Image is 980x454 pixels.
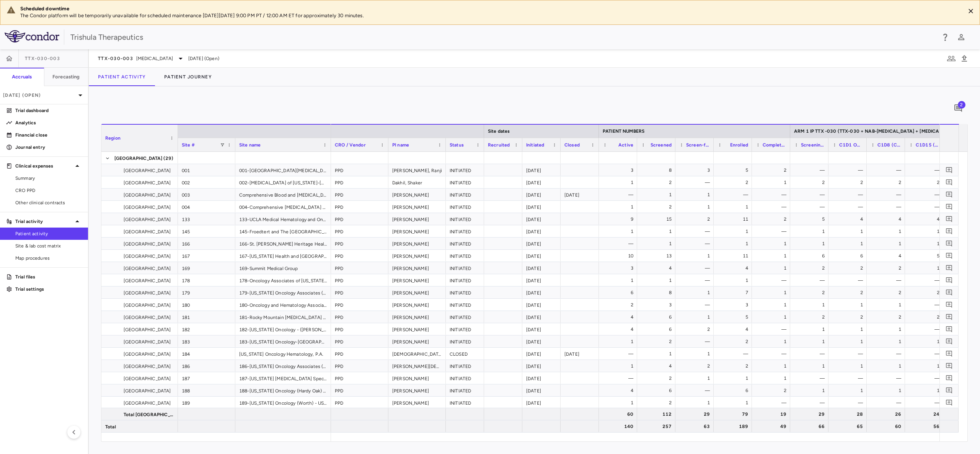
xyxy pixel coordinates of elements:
[124,250,171,262] span: [GEOGRAPHIC_DATA]
[730,142,748,148] span: Enrolled
[98,55,133,62] span: TTX-030-003
[3,92,76,99] p: [DATE] (Open)
[797,201,825,213] div: —
[124,213,171,226] span: [GEOGRAPHIC_DATA]
[235,201,331,213] div: 004-Comprehensive [MEDICAL_DATA] Centers of [US_STATE] - Viking Site
[522,176,561,188] div: [DATE]
[952,102,965,115] button: Add comment
[944,263,954,273] button: Add comment
[721,225,748,238] div: 1
[946,399,953,406] svg: Add comment
[835,250,863,262] div: 6
[944,312,954,322] button: Add comment
[178,372,235,384] div: 187
[331,262,388,274] div: PPD
[944,385,954,395] button: Add comment
[946,191,953,198] svg: Add comment
[331,176,388,188] div: PPD
[721,189,748,201] div: —
[606,189,633,201] div: —
[178,274,235,286] div: 178
[682,262,710,274] div: —
[178,262,235,274] div: 169
[944,287,954,298] button: Add comment
[606,225,633,238] div: 1
[759,164,786,176] div: 2
[388,213,446,225] div: [PERSON_NAME]
[946,387,953,394] svg: Add comment
[759,176,786,189] div: 1
[235,299,331,311] div: 180-Oncology and Hematology Associates of [GEOGRAPHIC_DATA][US_STATE] ([GEOGRAPHIC_DATA]) - USOR
[522,250,561,262] div: [DATE]
[182,142,195,148] span: Site #
[446,348,484,360] div: CLOSED
[446,372,484,384] div: INITIATED
[178,360,235,372] div: 186
[721,176,748,189] div: 2
[606,238,633,250] div: —
[944,299,954,310] button: Add comment
[178,189,235,200] div: 003
[388,372,446,384] div: [PERSON_NAME]
[446,323,484,335] div: INITIATED
[522,189,561,200] div: [DATE]
[877,142,901,148] span: C1D8 (Cycle 1 Day 8)
[522,299,561,311] div: [DATE]
[20,5,959,12] div: Scheduled downtime
[20,12,959,19] p: The Condor platform will be temporarily unavailable for scheduled maintenance [DATE][DATE] 9:00 P...
[388,335,446,347] div: [PERSON_NAME]
[686,142,710,148] span: Screen-failed
[15,242,82,249] span: Site & lab cost matrix
[946,264,953,272] svg: Add comment
[721,250,748,262] div: 11
[446,384,484,396] div: INITIATED
[797,176,825,189] div: 2
[682,238,710,250] div: —
[606,176,633,189] div: 1
[235,250,331,262] div: 167-[US_STATE] Health and [GEOGRAPHIC_DATA]
[721,213,748,225] div: 11
[15,199,82,206] span: Other clinical contracts
[488,129,510,134] span: Site dates
[944,177,954,187] button: Add comment
[235,397,331,408] div: 189-[US_STATE] Oncology (Worth) - USOR
[388,397,446,408] div: [PERSON_NAME]
[331,286,388,298] div: PPD
[944,189,954,200] button: Add comment
[946,338,953,345] svg: Add comment
[874,250,901,262] div: 4
[682,164,710,176] div: 3
[388,384,446,396] div: [PERSON_NAME]
[331,250,388,262] div: PPD
[606,164,633,176] div: 3
[331,384,388,396] div: PPD
[331,335,388,347] div: PPD
[644,189,672,201] div: 1
[522,311,561,323] div: [DATE]
[946,313,953,321] svg: Add comment
[835,176,863,189] div: 2
[70,31,936,43] div: Trishula Therapeutics
[235,360,331,372] div: 186-[US_STATE] Oncology Associates ([PERSON_NAME]) - USOR
[759,189,786,201] div: —
[797,213,825,225] div: 5
[721,262,748,274] div: 4
[954,104,963,113] svg: Add comment
[331,238,388,249] div: PPD
[388,250,446,262] div: [PERSON_NAME]
[331,323,388,335] div: PPD
[235,164,331,176] div: 001-[GEOGRAPHIC_DATA][MEDICAL_DATA] -[STREET_ADDRESS][PERSON_NAME]
[446,189,484,200] div: INITIATED
[388,225,446,237] div: [PERSON_NAME]
[331,274,388,286] div: PPD
[178,238,235,249] div: 166
[944,275,954,285] button: Add comment
[944,324,954,334] button: Add comment
[446,213,484,225] div: INITIATED
[178,286,235,298] div: 179
[946,215,953,223] svg: Add comment
[522,213,561,225] div: [DATE]
[15,273,82,280] p: Trial files
[5,30,59,42] img: logo-full-SnFGN8VE.png
[763,142,786,148] span: Completed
